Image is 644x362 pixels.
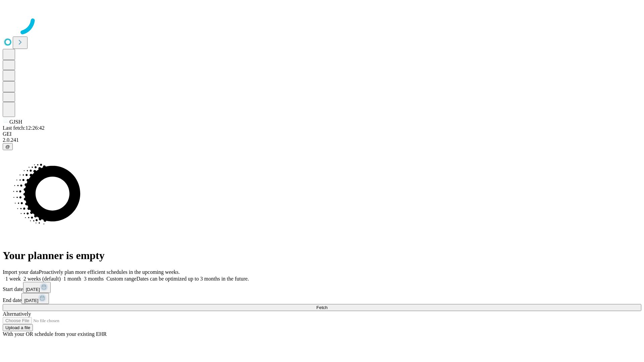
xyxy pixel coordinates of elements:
[3,282,641,293] div: Start date
[9,119,22,125] span: GJSH
[39,269,180,275] span: Proactively plan more efficient schedules in the upcoming weeks.
[26,287,40,292] span: [DATE]
[5,276,21,282] span: 1 week
[137,276,249,282] span: Dates can be optimized up to 3 months in the future.
[3,324,33,331] button: Upload a file
[3,269,39,275] span: Import your data
[3,143,13,150] button: @
[24,298,38,303] span: [DATE]
[23,276,61,282] span: 2 weeks (default)
[63,276,81,282] span: 1 month
[3,331,107,337] span: With your OR schedule from your existing EHR
[21,293,49,304] button: [DATE]
[84,276,104,282] span: 3 months
[3,311,31,317] span: Alternatively
[3,293,641,304] div: End date
[316,305,327,310] span: Fetch
[23,282,51,293] button: [DATE]
[5,144,10,149] span: @
[3,125,45,131] span: Last fetch: 12:26:42
[3,131,641,137] div: GEI
[3,137,641,143] div: 2.0.241
[3,304,641,311] button: Fetch
[106,276,136,282] span: Custom range
[3,249,641,262] h1: Your planner is empty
